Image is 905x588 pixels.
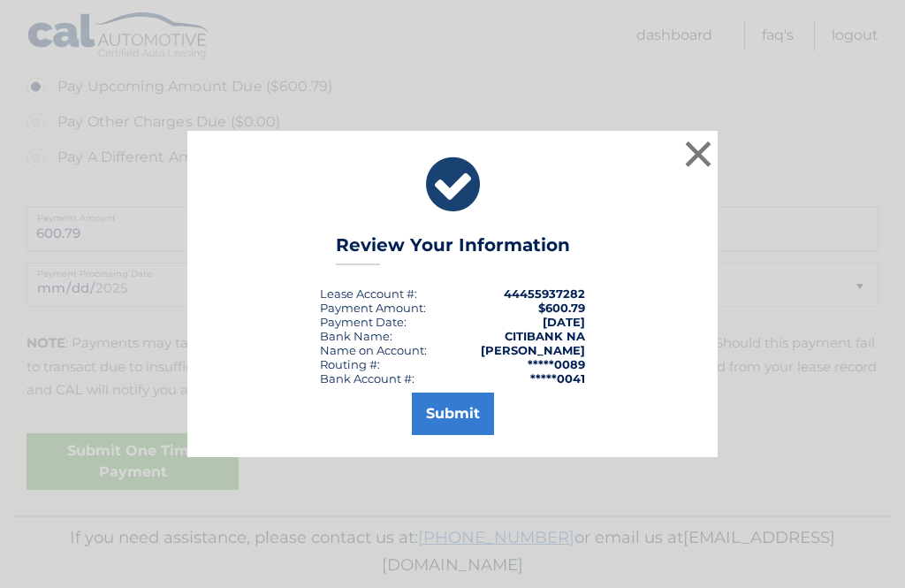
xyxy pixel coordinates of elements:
button: × [681,136,716,172]
span: [DATE] [543,315,585,329]
span: $600.79 [538,301,585,315]
span: Payment Date [320,315,404,329]
h3: Review Your Information [336,234,570,265]
div: : [320,315,407,329]
strong: CITIBANK NA [505,329,585,343]
div: Bank Name: [320,329,392,343]
div: Lease Account #: [320,286,417,301]
strong: [PERSON_NAME] [481,343,585,357]
div: Routing #: [320,357,380,371]
div: Name on Account: [320,343,427,357]
div: Bank Account #: [320,371,414,386]
button: Submit [412,393,494,435]
div: Payment Amount: [320,301,426,315]
strong: 44455937282 [504,286,585,301]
